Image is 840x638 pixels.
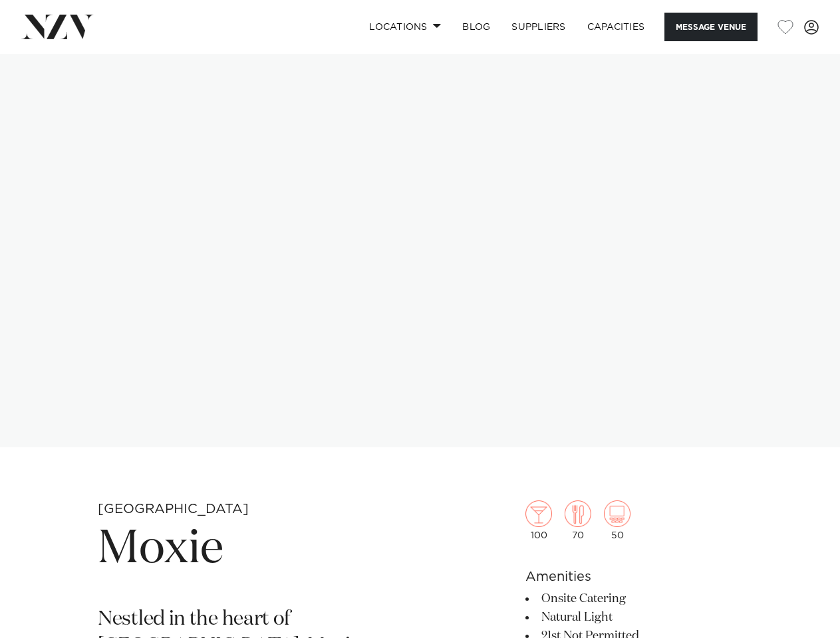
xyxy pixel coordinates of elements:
img: nzv-logo.png [21,15,94,39]
a: SUPPLIERS [501,13,576,41]
img: theatre.png [604,500,630,527]
a: Locations [358,13,452,41]
button: Message Venue [664,13,758,41]
a: BLOG [452,13,501,41]
img: dining.png [565,500,591,527]
a: Capacities [577,13,656,41]
li: Natural Light [525,608,742,627]
div: 100 [525,500,552,540]
h6: Amenities [525,567,742,587]
div: 50 [604,500,630,540]
li: Onsite Catering [525,589,742,608]
small: [GEOGRAPHIC_DATA] [98,502,249,516]
img: cocktail.png [525,500,552,527]
h1: Moxie [98,519,431,580]
div: 70 [565,500,591,540]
